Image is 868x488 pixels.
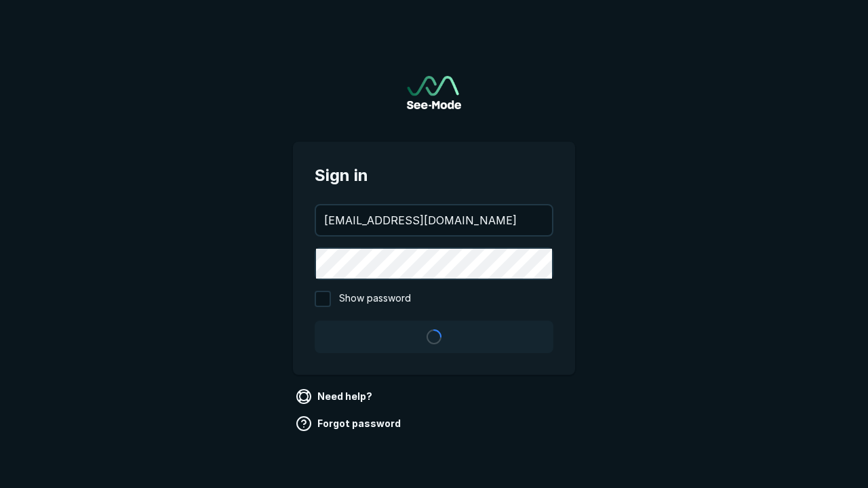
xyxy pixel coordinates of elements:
span: Show password [339,291,411,307]
a: Forgot password [293,413,406,434]
input: your@email.com [316,205,552,235]
img: See-Mode Logo [407,76,461,109]
span: Sign in [315,163,553,188]
a: Need help? [293,386,378,407]
a: Go to sign in [407,76,461,109]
